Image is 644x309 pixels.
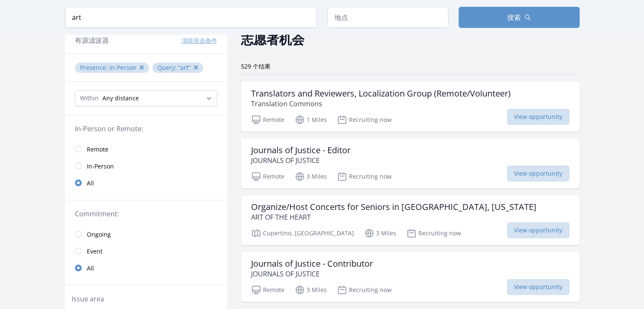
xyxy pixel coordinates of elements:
[65,243,227,259] a: Event
[251,259,373,269] h3: Journals of Justice - Contributor
[241,138,580,188] a: Journals of Justice - Editor JOURNALS OF JUSTICE Remote 3 Miles Recruiting now View opportunity
[87,179,94,188] span: All
[139,63,145,72] button: ✕
[507,279,569,295] span: View opportunity
[182,36,217,45] button: 清除筛选条件
[75,90,217,106] select: Search Radius
[109,63,136,72] span: In-Person
[87,162,114,171] span: In-Person
[295,171,327,182] p: 3 Miles
[65,174,227,191] a: All
[337,285,392,295] p: Recruiting now
[251,171,285,182] p: Remote
[65,259,227,276] a: All
[241,252,580,302] a: Journals of Justice - Contributor JOURNALS OF JUSTICE Remote 3 Miles Recruiting now View opportunity
[251,115,285,125] p: Remote
[327,7,448,28] input: 地点
[251,285,285,295] p: Remote
[65,141,227,157] a: Remote
[65,7,317,28] input: 关键词
[75,209,217,219] legend: Commitment:
[241,82,580,132] a: Translators and Reviewers, Localization Group (Remote/Volunteer) Translation Commons Remote 1 Mil...
[459,7,580,28] button: 搜索
[251,88,511,99] h3: Translators and Reviewers, Localization Group (Remote/Volunteer)
[72,294,104,304] legend: Issue area
[507,166,569,182] span: View opportunity
[158,63,178,72] span: Query :
[251,202,536,212] h3: Organize/Host Concerts for Seniors in [GEOGRAPHIC_DATA], [US_STATE]
[80,63,109,72] span: Presence :
[75,36,109,45] font: 有源滤波器
[241,62,271,70] font: 529 个结果
[251,99,511,109] p: Translation Commons
[295,285,327,295] p: 3 Miles
[87,230,111,239] span: Ongoing
[178,63,191,72] q: art
[337,171,392,182] p: Recruiting now
[251,269,373,279] p: JOURNALS OF JUSTICE
[406,228,461,238] p: Recruiting now
[75,124,217,134] legend: In-Person or Remote:
[87,145,108,154] span: Remote
[251,145,351,155] h3: Journals of Justice - Editor
[507,109,569,125] span: View opportunity
[65,157,227,174] a: In-Person
[507,222,569,238] span: View opportunity
[241,195,580,245] a: Organize/Host Concerts for Seniors in [GEOGRAPHIC_DATA], [US_STATE] ART OF THE HEART Cupertino, [...
[295,115,327,125] p: 1 Miles
[251,155,351,166] p: JOURNALS OF JUSTICE
[193,63,199,72] button: ✕
[65,226,227,243] a: Ongoing
[251,212,536,222] p: ART OF THE HEART
[241,30,304,48] font: 志愿者机会
[251,228,354,238] p: Cupertino, [GEOGRAPHIC_DATA]
[507,13,521,22] font: 搜索
[337,115,392,125] p: Recruiting now
[87,247,102,256] span: Event
[364,228,396,238] p: 3 Miles
[87,264,94,273] span: All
